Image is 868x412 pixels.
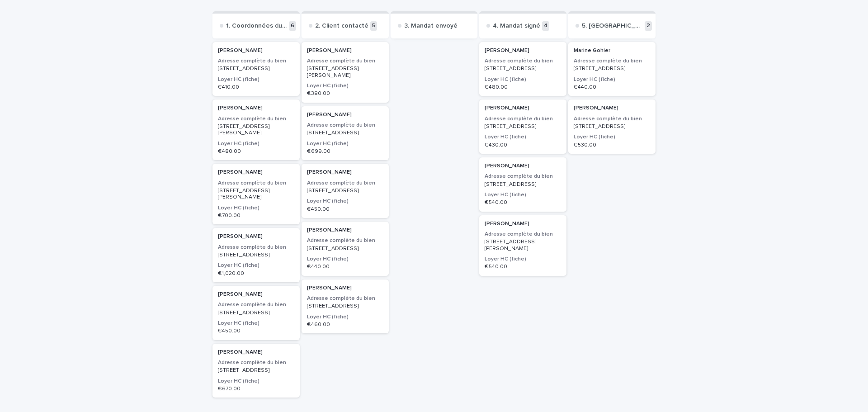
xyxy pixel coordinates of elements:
h3: Adresse complète du bien [218,244,294,251]
p: € 530.00 [574,142,650,148]
h3: Adresse complète du bien [218,359,294,366]
h3: Adresse complète du bien [307,237,383,244]
p: [PERSON_NAME] [485,47,561,54]
p: [STREET_ADDRESS] [485,66,561,72]
h3: Loyer HC (fiche) [218,320,294,327]
h3: Adresse complète du bien [218,180,294,187]
p: € 699.00 [307,148,383,155]
p: [PERSON_NAME] [218,291,294,298]
h3: Loyer HC (fiche) [307,313,383,321]
p: [STREET_ADDRESS] [218,252,294,258]
p: € 540.00 [485,264,561,270]
a: [PERSON_NAME]Adresse complète du bien[STREET_ADDRESS]Loyer HC (fiche)€ 440.00 [302,222,389,276]
p: 1. Coordonnées du client transmises [226,22,287,30]
p: [STREET_ADDRESS] [307,303,383,309]
h3: Loyer HC (fiche) [218,204,294,212]
a: [PERSON_NAME]Adresse complète du bien[STREET_ADDRESS]Loyer HC (fiche)€ 480.00 [479,42,566,96]
h3: Adresse complète du bien [485,57,561,65]
a: Marine GohierAdresse complète du bien[STREET_ADDRESS]Loyer HC (fiche)€ 440.00 [568,42,656,96]
div: [PERSON_NAME]Adresse complète du bien[STREET_ADDRESS][PERSON_NAME]Loyer HC (fiche)€ 380.00 [302,42,389,103]
a: [PERSON_NAME]Adresse complète du bien[STREET_ADDRESS][PERSON_NAME]Loyer HC (fiche)€ 480.00 [212,99,300,160]
h3: Adresse complète du bien [574,57,650,65]
p: 4. Mandat signé [493,22,540,30]
p: [PERSON_NAME] [218,47,294,54]
p: [PERSON_NAME] [218,105,294,111]
p: [PERSON_NAME] [485,105,561,111]
p: [PERSON_NAME] [218,349,294,355]
a: [PERSON_NAME]Adresse complète du bien[STREET_ADDRESS][PERSON_NAME]Loyer HC (fiche)€ 540.00 [479,215,566,276]
h3: Loyer HC (fiche) [307,140,383,147]
h3: Loyer HC (fiche) [485,76,561,83]
h3: Loyer HC (fiche) [307,256,383,263]
div: [PERSON_NAME]Adresse complète du bien[STREET_ADDRESS]Loyer HC (fiche)€ 530.00 [568,99,656,154]
h3: Adresse complète du bien [485,231,561,238]
p: € 440.00 [574,84,650,90]
p: [STREET_ADDRESS][PERSON_NAME] [218,188,294,201]
p: 5 [370,21,377,31]
p: [PERSON_NAME] [485,163,561,169]
p: [STREET_ADDRESS] [218,310,294,316]
p: € 450.00 [307,206,383,213]
h3: Loyer HC (fiche) [485,256,561,263]
p: [PERSON_NAME] [218,169,294,175]
h3: Adresse complète du bien [307,295,383,302]
p: € 540.00 [485,199,561,206]
div: [PERSON_NAME]Adresse complète du bien[STREET_ADDRESS]Loyer HC (fiche)€ 670.00 [212,344,300,398]
p: [PERSON_NAME] [307,169,383,175]
p: [PERSON_NAME] [307,227,383,233]
h3: Loyer HC (fiche) [307,82,383,90]
p: € 460.00 [307,322,383,328]
p: € 700.00 [218,213,294,219]
a: [PERSON_NAME]Adresse complète du bien[STREET_ADDRESS][PERSON_NAME]Loyer HC (fiche)€ 700.00 [212,164,300,224]
p: 2 [645,21,652,31]
h3: Loyer HC (fiche) [218,76,294,83]
p: 2. Client contacté [315,22,368,30]
a: [PERSON_NAME]Adresse complète du bien[STREET_ADDRESS]Loyer HC (fiche)€ 450.00 [302,164,389,218]
p: € 1,020.00 [218,270,294,277]
a: [PERSON_NAME]Adresse complète du bien[STREET_ADDRESS]Loyer HC (fiche)€ 540.00 [479,157,566,212]
p: [STREET_ADDRESS] [218,66,294,72]
p: € 670.00 [218,386,294,392]
p: 5. [GEOGRAPHIC_DATA] [582,22,643,30]
a: [PERSON_NAME]Adresse complète du bien[STREET_ADDRESS]Loyer HC (fiche)€ 460.00 [302,279,389,334]
a: [PERSON_NAME]Adresse complète du bien[STREET_ADDRESS]Loyer HC (fiche)€ 1,020.00 [212,228,300,282]
a: [PERSON_NAME]Adresse complète du bien[STREET_ADDRESS]Loyer HC (fiche)€ 699.00 [302,106,389,161]
h3: Loyer HC (fiche) [574,76,650,83]
p: [STREET_ADDRESS] [307,188,383,194]
h3: Loyer HC (fiche) [485,133,561,141]
a: [PERSON_NAME]Adresse complète du bien[STREET_ADDRESS]Loyer HC (fiche)€ 450.00 [212,286,300,340]
p: € 440.00 [307,264,383,270]
p: [PERSON_NAME] [485,221,561,227]
p: € 410.00 [218,84,294,90]
p: [STREET_ADDRESS] [485,123,561,130]
p: 6 [289,21,296,31]
h3: Adresse complète du bien [574,115,650,123]
p: [STREET_ADDRESS] [307,246,383,252]
p: € 450.00 [218,328,294,334]
p: [PERSON_NAME] [574,105,650,111]
h3: Loyer HC (fiche) [574,133,650,141]
h3: Loyer HC (fiche) [218,140,294,147]
p: [STREET_ADDRESS][PERSON_NAME] [485,239,561,252]
a: [PERSON_NAME]Adresse complète du bien[STREET_ADDRESS]Loyer HC (fiche)€ 430.00 [479,99,566,154]
a: [PERSON_NAME]Adresse complète du bien[STREET_ADDRESS]Loyer HC (fiche)€ 410.00 [212,42,300,96]
p: [STREET_ADDRESS] [218,367,294,374]
h3: Adresse complète du bien [218,57,294,65]
p: € 380.00 [307,90,383,97]
h3: Adresse complète du bien [218,115,294,123]
p: [PERSON_NAME] [218,233,294,240]
p: 3. Mandat envoyé [404,22,458,30]
p: [STREET_ADDRESS] [574,66,650,72]
h3: Adresse complète du bien [218,301,294,308]
h3: Adresse complète du bien [307,180,383,187]
h3: Adresse complète du bien [485,115,561,123]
